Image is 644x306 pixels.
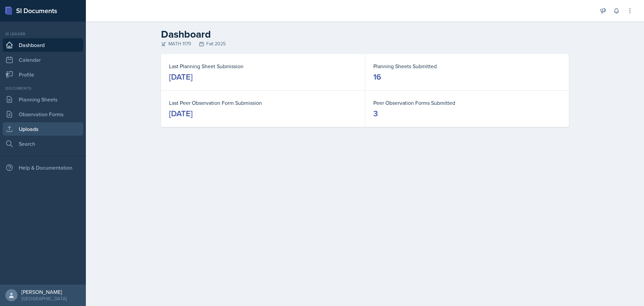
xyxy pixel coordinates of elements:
[3,137,83,150] a: Search
[169,62,357,70] dt: Last Planning Sheet Submission
[21,289,67,295] div: [PERSON_NAME]
[3,93,83,106] a: Planning Sheets
[3,38,83,52] a: Dashboard
[3,107,83,121] a: Observation Forms
[169,72,193,82] div: [DATE]
[373,99,561,107] dt: Peer Observation Forms Submitted
[3,68,83,81] a: Profile
[3,161,83,174] div: Help & Documentation
[3,122,83,136] a: Uploads
[161,28,569,40] h2: Dashboard
[373,62,561,70] dt: Planning Sheets Submitted
[3,31,83,37] div: Si leader
[161,40,569,47] div: MATH 1179 Fall 2025
[3,85,83,91] div: Documents
[169,99,357,107] dt: Last Peer Observation Form Submission
[373,108,378,119] div: 3
[373,72,381,82] div: 16
[21,295,67,302] div: [GEOGRAPHIC_DATA]
[3,53,83,67] a: Calendar
[169,108,193,119] div: [DATE]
